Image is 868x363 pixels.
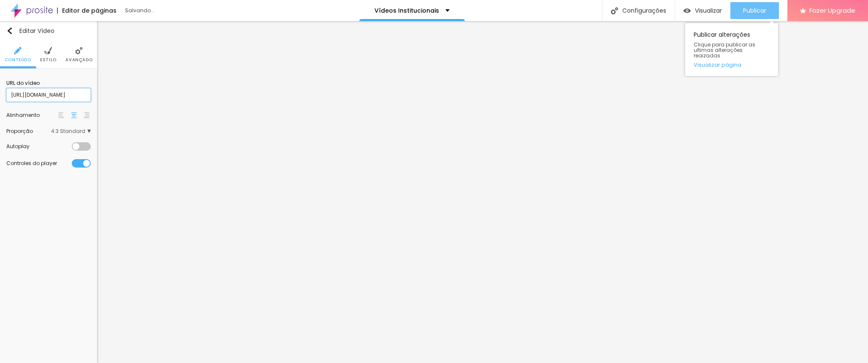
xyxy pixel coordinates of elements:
input: Youtube, Vimeo ou Dailymotion [6,88,91,102]
span: Conteúdo [5,58,31,62]
div: URL do vídeo [6,79,91,87]
span: 4:3 Standard [51,129,91,134]
div: Salvando... [125,8,222,13]
div: Editar Vídeo [6,27,54,34]
a: Visualizar página [694,62,770,68]
div: Controles do player [6,161,72,166]
iframe: Editor [97,21,868,363]
p: Vídeos Institucionais [374,8,439,14]
img: paragraph-left-align.svg [58,112,64,118]
span: Visualizar [695,7,722,14]
span: Publicar [743,7,766,14]
div: Editor de páginas [57,8,117,14]
img: Icone [611,7,618,14]
img: Icone [14,47,22,54]
img: Icone [6,27,13,34]
span: Clique para publicar as ultimas alterações reaizadas [694,42,770,59]
span: Avançado [65,58,92,62]
img: paragraph-center-align.svg [71,112,77,118]
img: paragraph-right-align.svg [84,112,90,118]
span: Estilo [40,58,57,62]
div: Publicar alterações [685,23,778,76]
img: Icone [75,47,83,54]
span: Fazer Upgrade [809,7,855,14]
div: Autoplay [6,144,72,149]
img: Icone [44,47,52,54]
button: Visualizar [675,2,730,19]
button: Publicar [730,2,779,19]
div: Proporção [6,129,51,134]
div: Alinhamento [6,113,57,118]
img: view-1.svg [684,7,691,14]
